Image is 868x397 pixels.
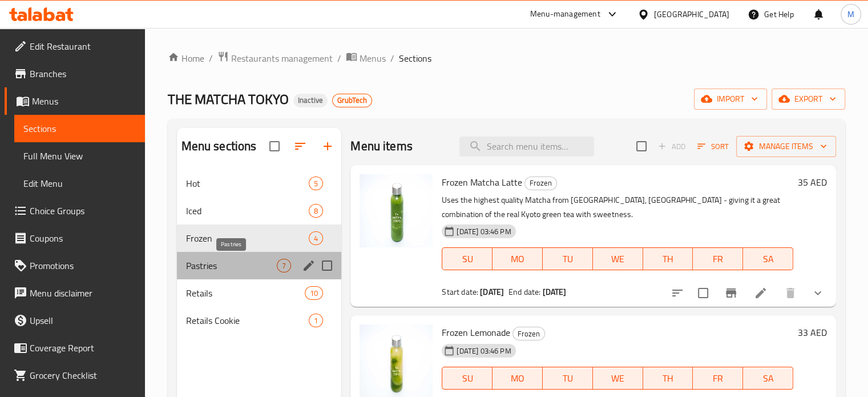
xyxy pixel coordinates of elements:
[177,307,342,334] div: Retails Cookie1
[177,279,342,307] div: Retails10
[547,370,588,387] span: TU
[350,138,413,155] h2: Menu items
[697,140,729,153] span: Sort
[736,136,836,157] button: Manage items
[804,279,831,307] button: show more
[168,51,204,65] a: Home
[442,367,492,390] button: SU
[30,231,136,245] span: Coupons
[447,370,488,387] span: SU
[23,122,136,135] span: Sections
[697,251,738,267] span: FR
[717,279,745,307] button: Branch-specific-item
[293,94,328,107] div: Inactive
[168,86,289,112] span: THE MATCHA TOKYO
[186,259,277,272] span: Pastries
[703,92,758,106] span: import
[30,204,136,218] span: Choice Groups
[497,370,538,387] span: MO
[5,33,145,60] a: Edit Restaurant
[754,286,768,300] a: Edit menu item
[30,341,136,355] span: Coverage Report
[543,367,593,390] button: TU
[30,67,136,81] span: Branches
[847,8,854,21] span: M
[597,370,639,387] span: WE
[648,251,689,267] span: TH
[442,284,478,299] span: Start date:
[186,286,305,300] span: Retails
[5,279,145,307] a: Menu disclaimer
[777,279,804,307] button: delete
[781,92,836,106] span: export
[293,95,328,105] span: Inactive
[748,370,789,387] span: SA
[811,286,825,300] svg: Show Choices
[743,247,793,270] button: SA
[442,247,492,270] button: SU
[693,247,743,270] button: FR
[217,51,333,66] a: Restaurants management
[5,224,145,252] a: Coupons
[32,94,136,108] span: Menus
[186,314,309,327] span: Retails Cookie
[23,149,136,163] span: Full Menu View
[664,279,691,307] button: sort-choices
[263,134,286,158] span: Select all sections
[452,226,515,237] span: [DATE] 03:46 PM
[691,281,715,305] span: Select to update
[547,251,588,267] span: TU
[14,142,145,170] a: Full Menu View
[277,260,290,271] span: 7
[643,367,693,390] button: TH
[186,177,309,190] span: Hot
[693,367,743,390] button: FR
[459,137,594,157] input: search
[748,251,789,267] span: SA
[5,362,145,389] a: Grocery Checklist
[508,284,540,299] span: End date:
[309,177,323,190] div: items
[390,51,394,65] li: /
[798,324,827,340] h6: 33 AED
[442,174,522,191] span: Frozen Matcha Latte
[30,314,136,327] span: Upsell
[442,193,793,222] p: Uses the highest quality Matcha from [GEOGRAPHIC_DATA], [GEOGRAPHIC_DATA] - giving it a great com...
[524,177,557,190] div: Frozen
[333,95,372,105] span: GrubTech
[30,368,136,382] span: Grocery Checklist
[177,170,342,197] div: Hot5
[186,231,309,245] span: Frozen
[305,288,322,299] span: 10
[743,367,793,390] button: SA
[629,134,653,158] span: Select section
[309,315,322,326] span: 1
[177,197,342,224] div: Iced8
[694,89,767,110] button: import
[177,224,342,252] div: Frozen4
[690,138,736,155] span: Sort items
[309,204,323,218] div: items
[300,257,317,274] button: edit
[181,138,257,155] h2: Menu sections
[5,197,145,224] a: Choice Groups
[5,252,145,279] a: Promotions
[346,51,386,66] a: Menus
[30,39,136,53] span: Edit Restaurant
[452,346,515,356] span: [DATE] 03:46 PM
[14,115,145,142] a: Sections
[654,8,729,21] div: [GEOGRAPHIC_DATA]
[543,247,593,270] button: TU
[695,138,732,155] button: Sort
[593,247,643,270] button: WE
[168,51,845,66] nav: breadcrumb
[772,89,845,110] button: export
[442,324,510,341] span: Frozen Lemonade
[593,367,643,390] button: WE
[492,247,543,270] button: MO
[360,174,433,247] img: Frozen Matcha Latte
[525,177,556,190] span: Frozen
